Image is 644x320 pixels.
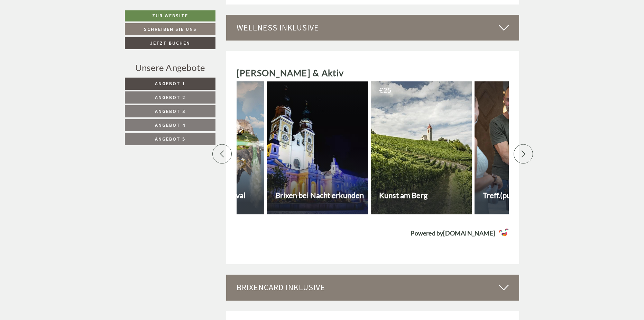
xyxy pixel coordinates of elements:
span: Angebot 3 [155,108,185,114]
span: € [379,87,383,94]
div: [DATE] [123,6,149,17]
a: € 25Kunst am Berg [371,81,472,214]
strong: [DOMAIN_NAME] [443,229,495,237]
a: Treff.(punkt)Wein [475,81,576,214]
h3: Brixen bei Nacht erkunden [275,192,366,199]
a: Jetzt buchen [125,37,215,49]
span: Angebot 5 [155,136,185,142]
span: Angebot 4 [155,122,185,128]
h3: Kunst am Berg [379,192,470,199]
h2: [PERSON_NAME] & Aktiv [237,68,509,78]
span: Angebot 2 [155,94,185,100]
a: Powered by[DOMAIN_NAME] [237,228,509,238]
span: Angebot 1 [155,80,185,87]
div: Wellness inklusive [226,15,519,41]
a: Zur Website [125,10,215,21]
div: [GEOGRAPHIC_DATA] [11,20,110,26]
div: 25 [379,87,467,94]
small: 10:29 [11,34,110,39]
button: Senden [231,183,273,195]
a: Schreiben Sie uns [125,23,215,35]
a: Brixen bei Nacht erkunden [267,81,368,214]
h3: Treff.(punkt)Wein [483,192,573,199]
div: BrixenCard inklusive [226,275,519,300]
div: Unsere Angebote [125,61,215,74]
div: Guten Tag, wie können wir Ihnen helfen? [6,19,113,40]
